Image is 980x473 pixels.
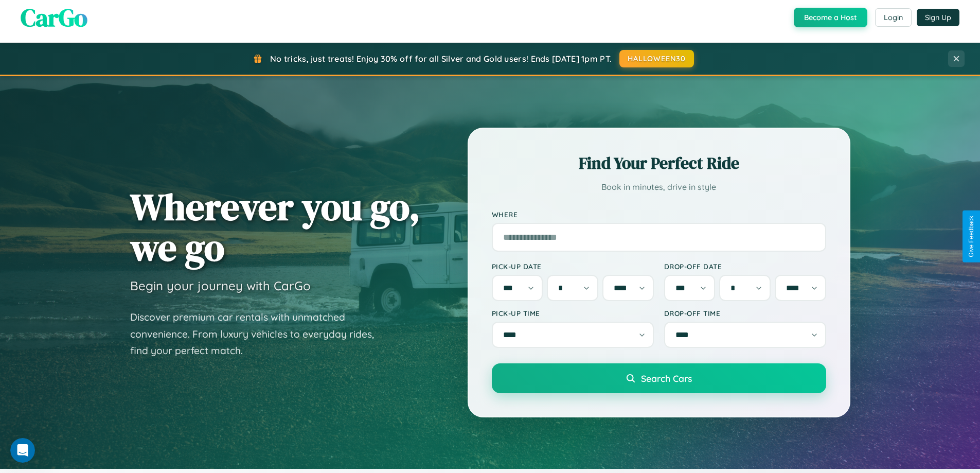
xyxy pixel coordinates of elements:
span: CarGo [21,1,87,34]
label: Drop-off Date [664,262,826,271]
iframe: Intercom live chat [10,438,35,463]
label: Pick-up Time [492,309,654,318]
span: No tricks, just treats! Enjoy 30% off for all Silver and Gold users! Ends [DATE] 1pm PT. [270,54,612,64]
label: Drop-off Time [664,309,826,318]
div: Give Feedback [968,216,975,257]
label: Pick-up Date [492,262,654,271]
h3: Begin your journey with CarGo [130,278,311,293]
button: Search Cars [492,363,826,393]
label: Where [492,210,826,219]
p: Book in minutes, drive in style [492,180,826,195]
button: Become a Host [794,8,867,27]
h2: Find Your Perfect Ride [492,152,826,174]
p: Discover premium car rentals with unmatched convenience. From luxury vehicles to everyday rides, ... [130,309,387,359]
button: Login [875,8,912,27]
span: Search Cars [641,373,692,384]
h1: Wherever you go, we go [130,186,420,268]
button: Sign Up [917,9,959,26]
button: HALLOWEEN30 [619,50,694,67]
